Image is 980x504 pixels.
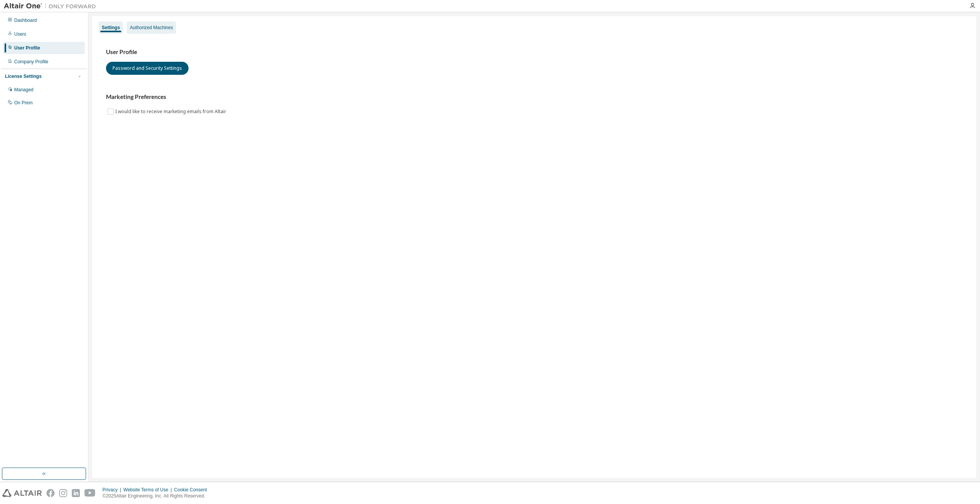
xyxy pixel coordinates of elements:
div: Users [14,31,26,37]
div: User Profile [14,45,40,51]
p: © 2025 Altair Engineering, Inc. All Rights Reserved. [103,493,212,499]
div: Company Profile [14,59,48,65]
div: Dashboard [14,17,37,23]
img: youtube.svg [84,489,96,497]
div: Settings [102,25,120,31]
img: altair_logo.svg [2,489,42,497]
h3: Marketing Preferences [106,93,962,101]
img: linkedin.svg [72,489,80,497]
h3: User Profile [106,48,962,56]
div: License Settings [5,73,41,79]
div: Privacy [103,487,123,493]
label: I would like to receive marketing emails from Altair [115,107,228,116]
div: Website Terms of Use [123,487,174,493]
button: Password and Security Settings [106,62,189,75]
div: Authorized Machines [130,25,173,31]
div: Cookie Consent [174,487,211,493]
img: Altair One [4,2,100,10]
div: On Prem [14,100,33,106]
img: instagram.svg [59,489,67,497]
img: facebook.svg [46,489,55,497]
div: Managed [14,87,33,93]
